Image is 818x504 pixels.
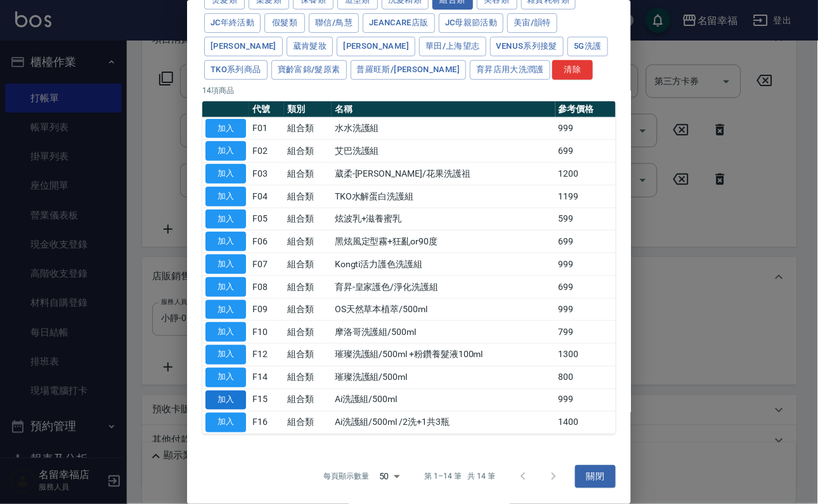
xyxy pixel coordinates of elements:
[425,471,495,482] p: 第 1–14 筆 共 14 筆
[249,253,284,276] td: F07
[284,389,332,412] td: 組合類
[351,60,467,80] button: 普羅旺斯/[PERSON_NAME]
[332,253,555,276] td: Kongti活力護色洗護組
[309,13,359,33] button: 聯信/鳥慧
[332,366,555,389] td: 璀璨洗護組/500ml
[202,85,616,96] p: 14 項商品
[490,37,564,56] button: Venus系列接髮
[249,140,284,163] td: F02
[332,344,555,367] td: 璀璨洗護組/500ml +粉鑽養髮液100ml
[284,253,332,276] td: 組合類
[204,13,261,33] button: JC年終活動
[284,163,332,186] td: 組合類
[205,345,246,365] button: 加入
[205,119,246,139] button: 加入
[332,163,555,186] td: 葳柔-[PERSON_NAME]/花果洗護祖
[555,366,616,389] td: 800
[332,412,555,434] td: Ai洗護組/500ml /2洗+1共3瓶
[284,230,332,253] td: 組合類
[205,255,246,274] button: 加入
[555,185,616,208] td: 1199
[249,208,284,230] td: F05
[332,208,555,230] td: 炫波乳+滋養蜜乳
[332,321,555,344] td: 摩洛哥洗護組/500ml
[374,460,405,494] div: 50
[284,185,332,208] td: 組合類
[552,60,593,80] button: 清除
[205,300,246,320] button: 加入
[555,101,616,118] th: 參考價格
[205,413,246,432] button: 加入
[555,344,616,367] td: 1300
[470,60,550,80] button: 育昇店用大洗潤護
[332,275,555,298] td: 育昇-皇家護色/淨化洗護組
[264,13,305,33] button: 假髮類
[205,391,246,410] button: 加入
[249,298,284,321] td: F09
[555,298,616,321] td: 999
[205,232,246,251] button: 加入
[337,37,415,56] button: [PERSON_NAME]
[284,321,332,344] td: 組合類
[284,344,332,367] td: 組合類
[332,389,555,412] td: Ai洗護組/500ml
[439,13,504,33] button: JC母親節活動
[205,210,246,229] button: 加入
[555,275,616,298] td: 699
[555,140,616,163] td: 699
[507,13,557,33] button: 美宙/韻特
[284,208,332,230] td: 組合類
[575,465,616,489] button: 關閉
[271,60,347,80] button: 寶齡富錦/髮原素
[284,117,332,140] td: 組合類
[205,368,246,387] button: 加入
[284,140,332,163] td: 組合類
[332,101,555,118] th: 名稱
[332,230,555,253] td: 黑炫風定型霧+狂亂or90度
[284,366,332,389] td: 組合類
[249,185,284,208] td: F04
[204,37,283,56] button: [PERSON_NAME]
[555,117,616,140] td: 999
[555,389,616,412] td: 999
[323,471,369,482] p: 每頁顯示數量
[287,37,334,56] button: 葳肯髮妝
[249,230,284,253] td: F06
[249,117,284,140] td: F01
[204,60,268,80] button: TKO系列商品
[568,37,608,56] button: 5G洗護
[205,141,246,161] button: 加入
[284,298,332,321] td: 組合類
[555,208,616,230] td: 599
[249,321,284,344] td: F10
[205,164,246,184] button: 加入
[555,163,616,186] td: 1200
[332,140,555,163] td: 艾巴洗護組
[205,322,246,342] button: 加入
[249,101,284,118] th: 代號
[363,13,435,33] button: JeanCare店販
[284,101,332,118] th: 類別
[419,37,486,56] button: 華田/上海望志
[332,185,555,208] td: TKO水解蛋白洗護組
[555,412,616,434] td: 1400
[284,275,332,298] td: 組合類
[249,275,284,298] td: F08
[205,277,246,297] button: 加入
[555,230,616,253] td: 699
[249,389,284,412] td: F15
[284,412,332,434] td: 組合類
[555,321,616,344] td: 799
[205,187,246,206] button: 加入
[332,298,555,321] td: OS天然草本植萃/500ml
[249,366,284,389] td: F14
[249,412,284,434] td: F16
[249,163,284,186] td: F03
[332,117,555,140] td: 水水洗護組
[249,344,284,367] td: F12
[555,253,616,276] td: 999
